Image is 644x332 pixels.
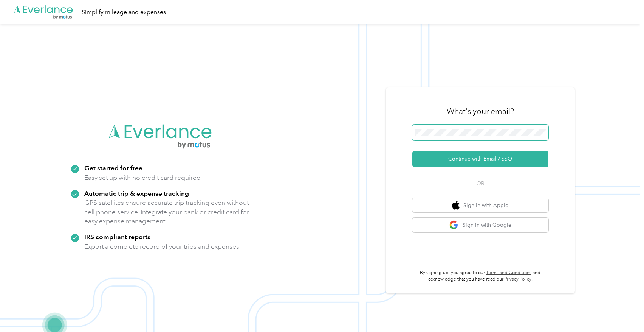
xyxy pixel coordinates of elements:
[412,270,548,283] p: By signing up, you agree to our and acknowledge that you have read our .
[82,8,166,17] div: Simplify mileage and expenses
[412,198,548,213] button: apple logoSign in with Apple
[84,233,150,241] strong: IRS compliant reports
[467,179,494,187] span: OR
[84,242,241,251] p: Export a complete record of your trips and expenses.
[505,276,531,282] a: Privacy Policy
[412,151,548,167] button: Continue with Email / SSO
[84,173,201,182] p: Easy set up with no credit card required
[84,198,249,226] p: GPS satellites ensure accurate trip tracking even without cell phone service. Integrate your bank...
[449,220,459,230] img: google logo
[84,189,189,197] strong: Automatic trip & expense tracking
[84,164,142,172] strong: Get started for free
[447,106,514,117] h3: What's your email?
[486,270,531,276] a: Terms and Conditions
[452,201,460,210] img: apple logo
[412,218,548,232] button: google logoSign in with Google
